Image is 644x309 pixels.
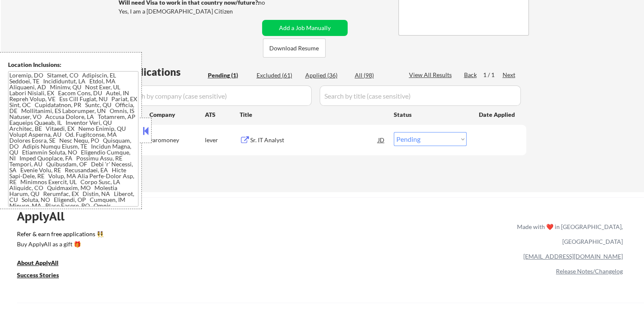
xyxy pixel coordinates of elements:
[483,71,503,79] div: 1 / 1
[479,110,516,119] div: Date Applied
[149,110,205,119] div: Company
[503,71,516,79] div: Next
[250,136,378,144] div: Sr. IT Analyst
[514,219,623,249] div: Made with ❤️ in [GEOGRAPHIC_DATA], [GEOGRAPHIC_DATA]
[556,268,623,275] a: Release Notes/Changelog
[17,209,74,223] div: ApplyAll
[17,240,102,251] a: Buy ApplyAll as a gift 🎁
[208,71,250,80] div: Pending (1)
[17,231,340,240] a: Refer & earn free applications 👯‍♀️
[355,71,397,80] div: All (98)
[121,86,312,106] input: Search by company (case sensitive)
[320,86,521,106] input: Search by title (case sensitive)
[8,61,138,69] div: Location Inclusions:
[149,136,205,144] div: varomoney
[377,132,386,147] div: JD
[305,71,348,80] div: Applied (36)
[263,39,326,58] button: Download Resume
[464,71,478,79] div: Back
[257,71,299,80] div: Excluded (61)
[240,110,386,119] div: Title
[17,259,58,266] u: About ApplyAll
[121,67,205,77] div: Applications
[119,7,262,16] div: Yes, I am a [DEMOGRAPHIC_DATA] Citizen
[523,253,623,260] a: [EMAIL_ADDRESS][DOMAIN_NAME]
[17,259,70,269] a: About ApplyAll
[17,271,70,281] a: Success Stories
[409,71,454,79] div: View All Results
[394,107,467,122] div: Status
[17,241,102,247] div: Buy ApplyAll as a gift 🎁
[205,110,240,119] div: ATS
[17,271,59,279] u: Success Stories
[205,136,240,144] div: lever
[262,20,348,36] button: Add a Job Manually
